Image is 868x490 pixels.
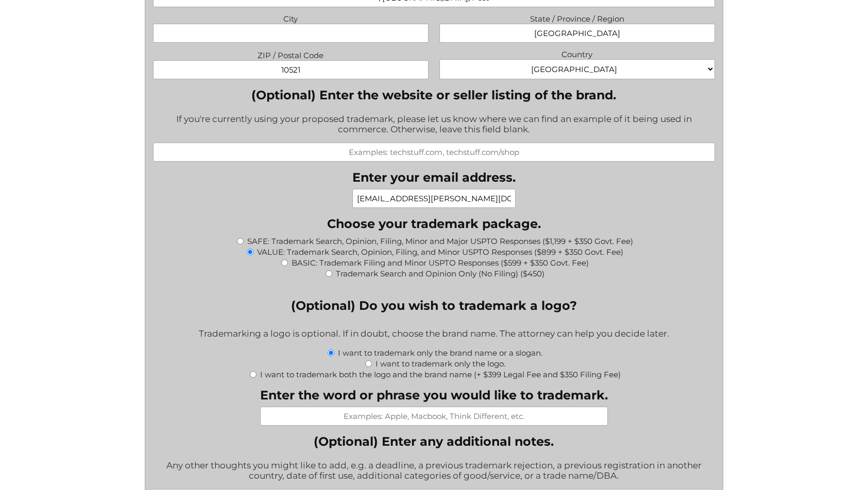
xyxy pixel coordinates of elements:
[153,434,714,449] label: (Optional) Enter any additional notes.
[153,107,714,143] div: If you're currently using your proposed trademark, please let us know where we can find an exampl...
[153,87,714,102] label: (Optional) Enter the website or seller listing of the brand.
[291,298,577,313] legend: (Optional) Do you wish to trademark a logo?
[439,47,714,59] label: Country
[260,388,608,402] label: Enter the word or phrase you would like to trademark.
[439,11,714,24] label: State / Province / Region
[260,370,621,379] label: I want to trademark both the logo and the brand name (+ $399 Legal Fee and $350 Filing Fee)
[376,359,505,369] label: I want to trademark only the logo.
[257,247,623,257] label: VALUE: Trademark Search, Opinion, Filing, and Minor USPTO Responses ($899 + $350 Govt. Fee)
[153,143,714,162] input: Examples: techstuff.com, techstuff.com/shop
[260,407,608,426] input: Examples: Apple, Macbook, Think Different, etc.
[153,11,428,24] label: City
[153,453,714,489] div: Any other thoughts you might like to add, e.g. a deadline, a previous trademark rejection, a prev...
[352,170,516,185] label: Enter your email address.
[338,348,542,358] label: I want to trademark only the brand name or a slogan.
[292,258,589,268] label: BASIC: Trademark Filing and Minor USPTO Responses ($599 + $350 Govt. Fee)
[153,322,714,347] div: Trademarking a logo is optional. If in doubt, choose the brand name. The attorney can help you de...
[336,269,544,278] label: Trademark Search and Opinion Only (No Filing) ($450)
[247,236,633,246] label: SAFE: Trademark Search, Opinion, Filing, Minor and Major USPTO Responses ($1,199 + $350 Govt. Fee)
[153,48,428,60] label: ZIP / Postal Code
[327,216,541,231] legend: Choose your trademark package.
